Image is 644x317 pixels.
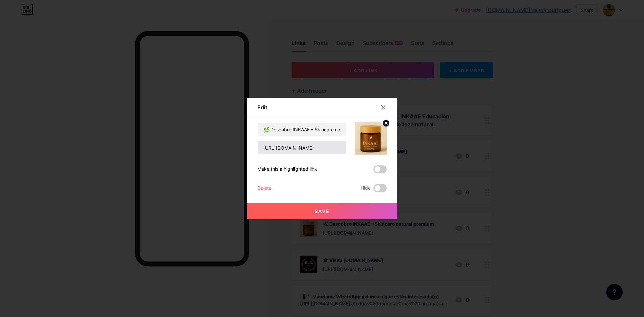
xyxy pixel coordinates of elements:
[257,184,271,192] div: Delete
[315,208,330,214] span: Save
[257,103,267,111] div: Edit
[355,122,387,155] img: link_thumbnail
[258,123,346,136] input: Title
[257,165,317,173] div: Make this a highlighted link
[361,184,371,192] span: Hide
[258,141,346,154] input: URL
[247,203,397,219] button: Save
